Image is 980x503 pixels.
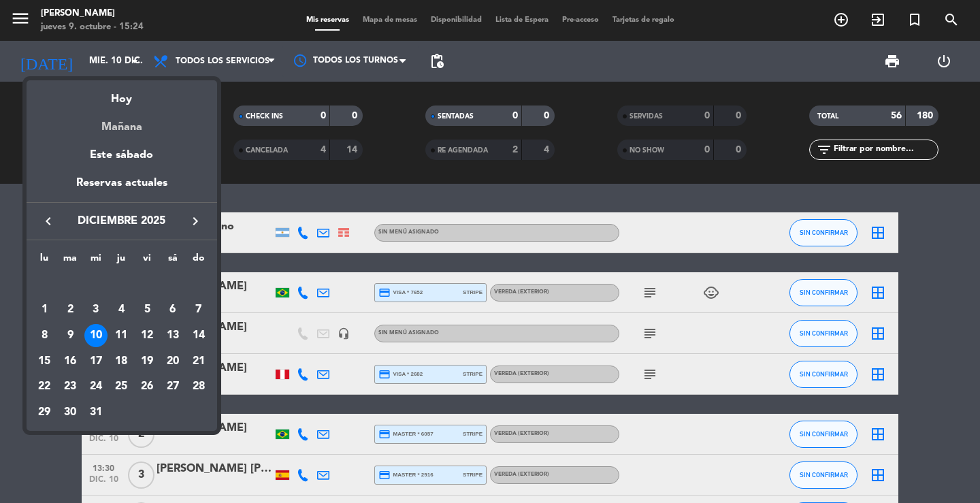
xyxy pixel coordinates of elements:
td: 11 de diciembre de 2025 [109,323,135,348]
td: 19 de diciembre de 2025 [134,348,160,374]
td: 31 de diciembre de 2025 [83,400,109,425]
button: keyboard_arrow_right [183,212,208,230]
div: 5 [135,298,159,321]
div: Reservas actuales [27,174,217,202]
div: 20 [161,350,184,373]
td: 25 de diciembre de 2025 [109,374,135,400]
td: 21 de diciembre de 2025 [186,348,212,374]
div: 3 [84,298,108,321]
div: 15 [33,350,56,373]
td: 2 de diciembre de 2025 [57,297,83,323]
td: 1 de diciembre de 2025 [32,297,58,323]
div: 30 [59,401,82,424]
th: viernes [134,250,160,272]
div: 10 [84,324,108,347]
td: 18 de diciembre de 2025 [109,348,135,374]
td: 4 de diciembre de 2025 [109,297,135,323]
td: 3 de diciembre de 2025 [83,297,109,323]
td: 8 de diciembre de 2025 [32,323,58,348]
th: lunes [32,250,58,272]
div: Mañana [27,108,217,136]
button: keyboard_arrow_left [36,212,61,230]
td: 9 de diciembre de 2025 [57,323,83,348]
td: 14 de diciembre de 2025 [186,323,212,348]
div: 8 [33,324,56,347]
i: keyboard_arrow_right [187,213,203,229]
th: jueves [109,250,135,272]
div: 22 [33,376,56,399]
div: 18 [110,350,133,373]
div: 19 [135,350,159,373]
div: 27 [161,376,184,399]
th: martes [57,250,83,272]
td: 16 de diciembre de 2025 [57,348,83,374]
td: 28 de diciembre de 2025 [186,374,212,400]
td: 6 de diciembre de 2025 [160,297,186,323]
div: 11 [110,324,133,347]
td: 30 de diciembre de 2025 [57,400,83,425]
div: 6 [161,298,184,321]
div: 28 [187,376,210,399]
td: 22 de diciembre de 2025 [32,374,58,400]
td: 12 de diciembre de 2025 [134,323,160,348]
div: 25 [110,376,133,399]
td: 10 de diciembre de 2025 [83,323,109,348]
div: 21 [187,350,210,373]
i: keyboard_arrow_left [40,213,56,229]
div: 29 [33,401,56,424]
div: 12 [135,324,159,347]
div: 17 [84,350,108,373]
td: 27 de diciembre de 2025 [160,374,186,400]
div: 26 [135,376,159,399]
span: diciembre 2025 [61,212,183,230]
div: 23 [59,376,82,399]
td: 5 de diciembre de 2025 [134,297,160,323]
td: DIC. [32,272,212,297]
div: Hoy [27,80,217,108]
div: 16 [59,350,82,373]
td: 7 de diciembre de 2025 [186,297,212,323]
td: 23 de diciembre de 2025 [57,374,83,400]
div: 7 [187,298,210,321]
div: 14 [187,324,210,347]
div: 4 [110,298,133,321]
td: 29 de diciembre de 2025 [32,400,58,425]
th: domingo [186,250,212,272]
td: 24 de diciembre de 2025 [83,374,109,400]
td: 20 de diciembre de 2025 [160,348,186,374]
div: Este sábado [27,136,217,174]
div: 2 [59,298,82,321]
td: 17 de diciembre de 2025 [83,348,109,374]
div: 24 [84,376,108,399]
td: 15 de diciembre de 2025 [32,348,58,374]
div: 1 [33,298,56,321]
div: 13 [161,324,184,347]
td: 13 de diciembre de 2025 [160,323,186,348]
div: 9 [59,324,82,347]
td: 26 de diciembre de 2025 [134,374,160,400]
th: miércoles [83,250,109,272]
th: sábado [160,250,186,272]
div: 31 [84,401,108,424]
